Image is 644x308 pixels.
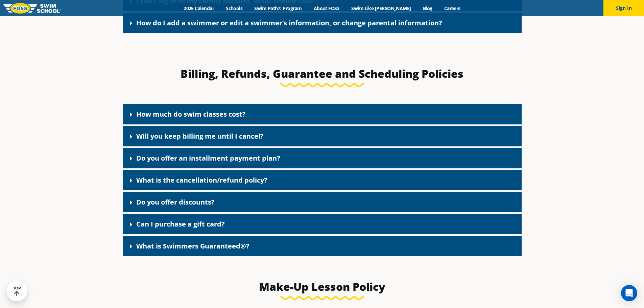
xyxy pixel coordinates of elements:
[163,280,482,293] h3: Make-Up Lesson Policy
[123,13,522,33] div: How do I add a swimmer or edit a swimmer’s information, or change parental information?
[136,219,225,229] a: Can I purchase a gift card?
[308,5,345,11] a: About FOSS
[3,3,61,14] img: FOSS Swim School Logo
[136,197,215,207] a: Do you offer discounts?
[178,5,220,11] a: 2025 Calendar
[13,286,21,297] div: TOP
[163,67,482,80] h3: Billing, Refunds, Guarantee and Scheduling Policies
[220,5,248,11] a: Schools
[123,126,522,146] div: Will you keep billing me until I cancel?
[123,170,522,190] div: What is the cancellation/refund policy?
[123,236,522,256] div: What is Swimmers Guaranteed®?
[123,148,522,168] div: Do you offer an installment payment plan?
[417,5,438,11] a: Blog
[136,175,267,185] a: What is the cancellation/refund policy?
[123,192,522,212] div: Do you offer discounts?
[136,110,246,119] a: How much do swim classes cost?
[123,214,522,234] div: Can I purchase a gift card?
[123,104,522,124] div: How much do swim classes cost?
[438,5,466,11] a: Careers
[345,5,417,11] a: Swim Like [PERSON_NAME]
[248,5,308,11] a: Swim Path® Program
[136,241,249,251] a: What is Swimmers Guaranteed®?
[136,153,280,163] a: Do you offer an installment payment plan?
[136,132,264,141] a: Will you keep billing me until I cancel?
[621,285,637,301] div: Open Intercom Messenger
[136,18,442,27] a: How do I add a swimmer or edit a swimmer’s information, or change parental information?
